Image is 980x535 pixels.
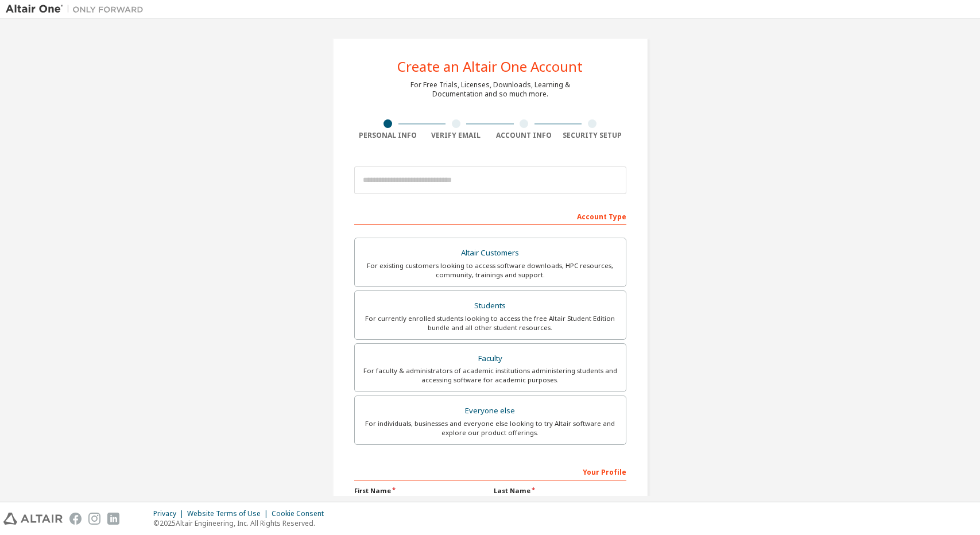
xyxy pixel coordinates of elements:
label: Last Name [494,486,626,495]
div: Students [362,298,619,314]
div: For individuals, businesses and everyone else looking to try Altair software and explore our prod... [362,419,619,437]
img: altair_logo.svg [3,513,63,525]
div: Personal Info [354,131,423,140]
img: facebook.svg [69,513,82,525]
p: © 2025 Altair Engineering, Inc. All Rights Reserved. [153,518,331,528]
div: Altair Customers [362,245,619,261]
label: First Name [354,486,487,495]
div: Security Setup [558,131,626,140]
div: Account Type [354,207,626,225]
div: Your Profile [354,462,626,480]
div: Website Terms of Use [187,509,272,518]
div: Account Info [490,131,559,140]
div: Verify Email [422,131,490,140]
div: For faculty & administrators of academic institutions administering students and accessing softwa... [362,366,619,385]
div: For currently enrolled students looking to access the free Altair Student Edition bundle and all ... [362,314,619,332]
div: Cookie Consent [272,509,331,518]
div: Privacy [153,509,187,518]
img: Altair One [6,3,149,15]
div: Everyone else [362,403,619,419]
div: Faculty [362,351,619,367]
img: instagram.svg [88,513,100,525]
img: linkedin.svg [107,513,119,525]
div: For Free Trials, Licenses, Downloads, Learning & Documentation and so much more. [410,80,570,99]
div: Create an Altair One Account [397,60,583,73]
div: For existing customers looking to access software downloads, HPC resources, community, trainings ... [362,261,619,280]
